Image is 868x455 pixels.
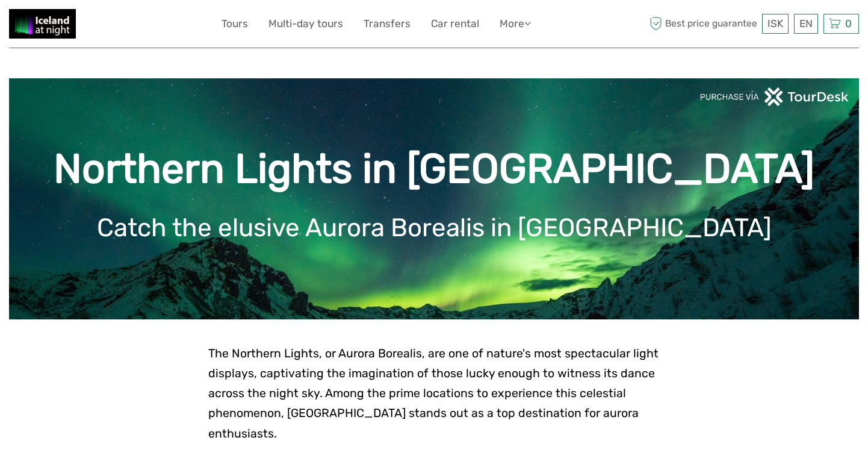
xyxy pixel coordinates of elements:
a: Tours [222,15,248,33]
a: Transfers [364,15,411,33]
img: PurchaseViaTourDeskwhite.png [699,87,850,106]
div: EN [794,14,818,34]
h1: Catch the elusive Aurora Borealis in [GEOGRAPHIC_DATA] [27,213,841,243]
span: ISK [767,17,783,30]
a: Car rental [431,15,479,33]
h1: Northern Lights in [GEOGRAPHIC_DATA] [27,145,841,193]
a: Multi-day tours [268,15,343,33]
span: Best price guarantee [646,14,759,34]
img: 2375-0893e409-a1bb-4841-adb0-b7e32975a913_logo_small.jpg [9,9,76,39]
span: 0 [843,17,854,30]
a: More [500,15,531,33]
span: The Northern Lights, or Aurora Borealis, are one of nature's most spectacular light displays, cap... [208,347,659,441]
